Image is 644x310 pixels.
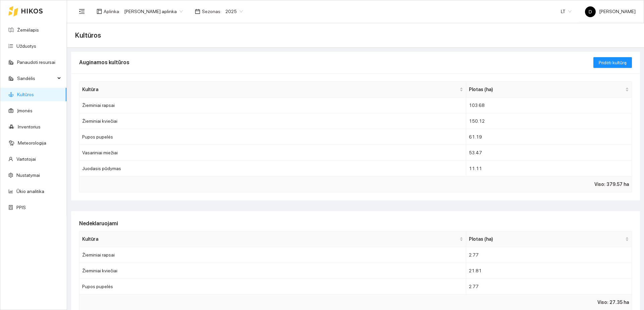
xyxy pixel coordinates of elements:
td: 2.77 [466,247,632,263]
span: Plotas (ha) [469,86,624,93]
td: 61.19 [466,129,632,145]
span: Viso: 379.57 ha [594,181,629,188]
span: LT [561,6,572,16]
td: 2.77 [466,279,632,295]
td: 150.12 [466,113,632,129]
td: Pupos pupelės [79,279,466,295]
span: Pridėti kultūrą [599,59,627,66]
td: 21.81 [466,263,632,279]
a: Žemėlapis [17,27,39,33]
span: layout [97,9,102,14]
span: calendar [195,9,200,14]
a: Įmonės [17,108,33,113]
span: D [589,6,592,17]
a: Nustatymai [16,172,40,178]
td: Žieminiai rapsai [79,247,466,263]
span: Aplinka : [104,8,120,15]
a: Užduotys [16,43,36,49]
td: Žieminiai kviečiai [79,263,466,279]
th: this column's title is Plotas (ha),this column is sortable [466,231,632,247]
span: 2025 [225,6,243,16]
td: Pupos pupelės [79,129,466,145]
span: Kultūra [82,86,458,93]
th: this column's title is Kultūra,this column is sortable [79,231,466,247]
a: Vartotojai [16,156,36,162]
span: menu-fold [79,8,85,14]
a: Meteorologija [18,140,46,146]
button: Pridėti kultūrą [593,57,632,68]
div: Auginamos kultūros [79,53,593,72]
span: Kultūros [75,30,101,41]
td: 11.11 [466,161,632,177]
td: 53.47 [466,145,632,161]
span: Viso: 27.35 ha [597,299,629,306]
th: this column's title is Plotas (ha),this column is sortable [466,82,632,98]
td: Juodasis pūdymas [79,161,466,177]
span: Sandėlis [17,72,55,85]
span: [PERSON_NAME] [585,9,636,14]
a: PPIS [16,205,26,210]
a: Ūkio analitika [16,189,44,194]
td: Vasariniai miežiai [79,145,466,161]
td: Žieminiai rapsai [79,98,466,113]
span: Donato Grakausko aplinka [124,6,183,16]
button: menu-fold [75,5,89,18]
td: 103.68 [466,98,632,113]
th: this column's title is Kultūra,this column is sortable [79,82,466,98]
a: Panaudoti resursai [17,60,55,65]
span: Kultūra [82,235,458,243]
span: Plotas (ha) [469,235,624,243]
a: Kultūros [17,92,34,97]
span: Sezonas : [202,8,221,15]
td: Žieminiai kviečiai [79,113,466,129]
a: Inventorius [18,124,41,129]
h2: Nedeklaruojami [79,219,632,228]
